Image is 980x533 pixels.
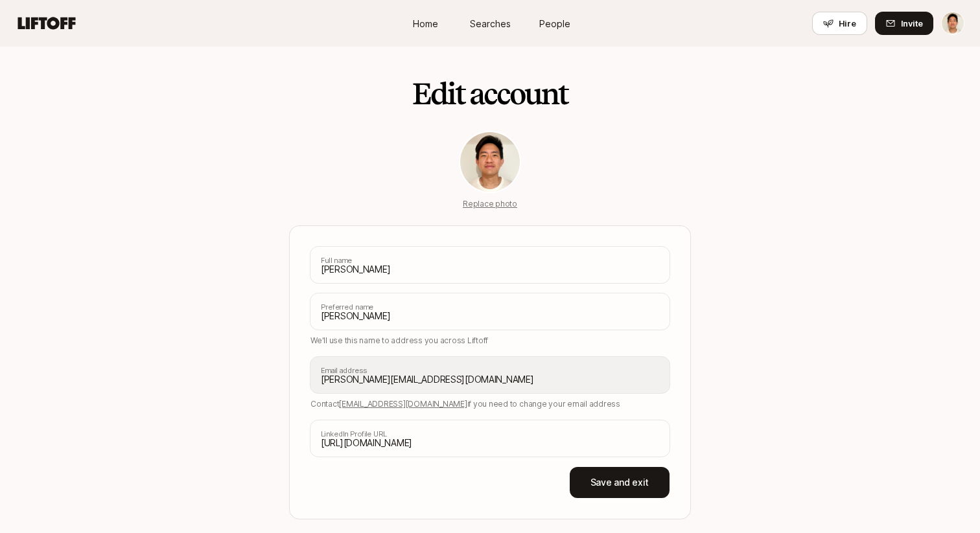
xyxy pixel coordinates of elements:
[839,17,856,30] span: Hire
[812,12,867,35] button: Hire
[570,467,670,498] button: Save and exit
[539,17,570,30] span: People
[942,12,964,34] img: Jeremy Chen
[460,132,520,192] img: c3894d86_b3f1_4e23_a0e4_4d923f503b0e.jpg
[413,17,438,30] span: Home
[310,398,670,410] p: Contact if you need to change your email address
[941,12,964,35] button: Jeremy Chen
[875,12,933,35] button: Invite
[393,12,458,36] a: Home
[412,78,567,110] h2: Edit account
[458,12,522,36] a: Searches
[522,12,587,36] a: People
[310,335,670,346] p: We'll use this name to address you across Liftoff
[470,17,511,30] span: Searches
[339,399,467,409] span: [EMAIL_ADDRESS][DOMAIN_NAME]
[901,17,923,30] span: Invite
[463,198,517,210] p: Replace photo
